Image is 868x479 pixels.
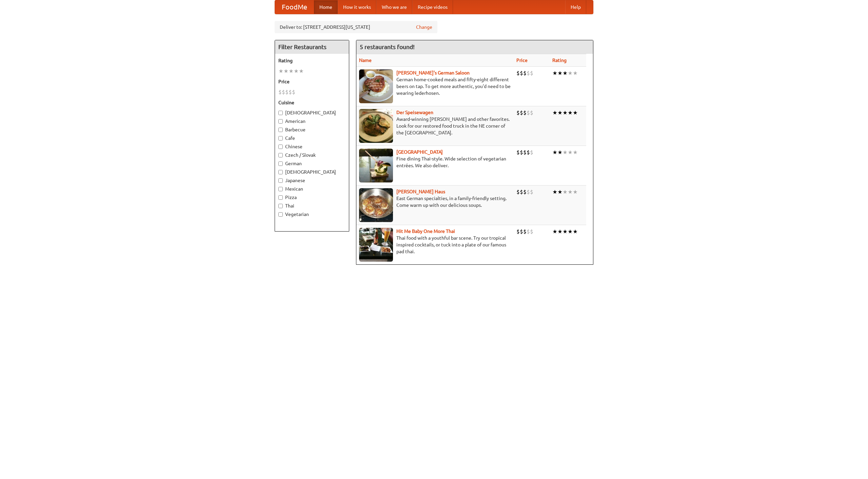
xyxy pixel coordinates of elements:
li: $ [523,69,527,77]
li: $ [530,109,533,116]
label: Chinese [278,143,346,150]
input: [DEMOGRAPHIC_DATA] [278,170,283,174]
a: Recipe videos [412,0,453,14]
a: Price [516,58,528,63]
li: ★ [563,109,568,116]
a: Hit Me Baby One More Thai [396,228,455,234]
li: ★ [552,69,557,77]
li: ★ [568,188,573,196]
li: ★ [278,67,283,75]
li: $ [282,88,285,96]
label: Thai [278,202,346,209]
li: ★ [573,69,578,77]
a: Der Speisewagen [396,110,433,115]
li: ★ [552,149,557,156]
li: ★ [294,67,299,75]
li: ★ [573,188,578,196]
input: Cafe [278,136,283,140]
label: Pizza [278,194,346,201]
label: American [278,118,346,125]
p: East German specialties, in a family-friendly setting. Come warm up with our delicious soups. [359,195,511,209]
li: ★ [557,109,563,116]
input: Pizza [278,195,283,200]
p: Award-winning [PERSON_NAME] and other favorites. Look for our restored food truck in the NE corne... [359,116,511,136]
li: $ [527,109,530,116]
a: Name [359,58,372,63]
li: $ [289,88,292,96]
li: ★ [568,109,573,116]
li: ★ [568,149,573,156]
li: ★ [563,228,568,235]
li: ★ [568,228,573,235]
label: [DEMOGRAPHIC_DATA] [278,169,346,175]
li: $ [520,109,523,116]
li: $ [520,188,523,196]
li: $ [523,109,527,116]
li: $ [530,149,533,156]
li: ★ [557,69,563,77]
li: ★ [299,67,304,75]
li: ★ [563,69,568,77]
li: $ [516,109,520,116]
input: German [278,161,283,166]
h5: Price [278,78,346,85]
li: ★ [568,69,573,77]
li: ★ [573,149,578,156]
li: $ [278,88,282,96]
li: $ [516,228,520,235]
a: [PERSON_NAME]'s German Saloon [396,70,470,75]
label: Barbecue [278,126,346,133]
input: Mexican [278,187,283,191]
input: Japanese [278,178,283,183]
input: Barbecue [278,128,283,132]
li: $ [520,69,523,77]
input: Thai [278,204,283,208]
label: Japanese [278,177,346,184]
li: $ [285,88,289,96]
li: $ [523,228,527,235]
ng-pluralize: 5 restaurants found! [360,44,415,50]
h5: Cuisine [278,99,346,106]
img: speisewagen.jpg [359,109,393,143]
a: [GEOGRAPHIC_DATA] [396,149,443,155]
a: Home [314,0,338,14]
label: German [278,160,346,167]
a: Who we are [376,0,412,14]
p: German home-cooked meals and fifty-eight different beers on tap. To get more authentic, you'd nee... [359,76,511,96]
li: $ [516,149,520,156]
li: $ [530,228,533,235]
a: [PERSON_NAME] Haus [396,189,445,194]
label: Czech / Slovak [278,152,346,158]
li: $ [516,69,520,77]
li: $ [292,88,295,96]
a: FoodMe [275,0,314,14]
img: kohlhaus.jpg [359,188,393,222]
li: ★ [552,228,557,235]
li: ★ [573,109,578,116]
input: Czech / Slovak [278,153,283,157]
h5: Rating [278,57,346,64]
h4: Filter Restaurants [275,40,349,54]
a: Change [416,24,432,30]
img: esthers.jpg [359,69,393,103]
img: satay.jpg [359,149,393,182]
li: $ [530,188,533,196]
li: ★ [283,67,289,75]
li: ★ [557,188,563,196]
li: $ [527,228,530,235]
label: Cafe [278,135,346,141]
li: ★ [563,188,568,196]
li: ★ [552,188,557,196]
li: $ [520,228,523,235]
li: ★ [557,228,563,235]
input: Chinese [278,145,283,149]
li: $ [523,149,527,156]
input: Vegetarian [278,212,283,217]
li: $ [523,188,527,196]
li: $ [527,188,530,196]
